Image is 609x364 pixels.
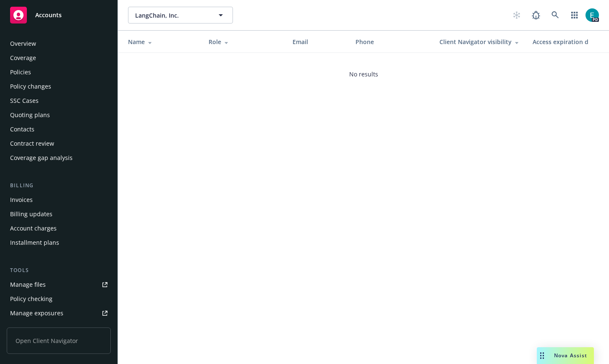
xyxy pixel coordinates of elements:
[7,80,111,93] a: Policy changes
[355,37,426,46] div: Phone
[10,292,52,306] div: Policy checking
[10,108,50,122] div: Quoting plans
[7,94,111,107] a: SSC Cases
[585,8,599,22] img: photo
[537,347,594,364] button: Nova Assist
[7,3,111,27] a: Accounts
[209,37,279,46] div: Role
[7,123,111,136] a: Contacts
[10,236,59,249] div: Installment plans
[7,51,111,65] a: Coverage
[7,266,111,275] div: Tools
[128,7,233,24] button: LangChain, Inc.
[10,65,31,79] div: Policies
[10,151,73,165] div: Coverage gap analysis
[7,207,111,221] a: Billing updates
[7,137,111,150] a: Contract review
[10,37,36,50] div: Overview
[293,37,342,46] div: Email
[349,70,378,79] span: No results
[128,37,195,46] div: Name
[554,352,587,359] span: Nova Assist
[547,7,564,24] a: Search
[10,222,57,235] div: Account charges
[10,51,36,65] div: Coverage
[537,347,547,364] div: Drag to move
[10,306,63,320] div: Manage exposures
[7,181,111,190] div: Billing
[7,306,111,320] a: Manage exposures
[10,193,33,207] div: Invoices
[7,222,111,235] a: Account charges
[566,7,583,24] a: Switch app
[7,236,111,249] a: Installment plans
[10,137,54,150] div: Contract review
[10,278,46,291] div: Manage files
[7,327,111,354] span: Open Client Navigator
[7,151,111,165] a: Coverage gap analysis
[439,37,519,46] div: Client Navigator visibility
[528,7,544,24] a: Report a Bug
[135,11,208,20] span: LangChain, Inc.
[7,278,111,291] a: Manage files
[35,12,62,18] span: Accounts
[10,80,51,93] div: Policy changes
[10,94,39,107] div: SSC Cases
[7,37,111,50] a: Overview
[7,108,111,122] a: Quoting plans
[10,207,52,221] div: Billing updates
[508,7,525,24] a: Start snowing
[7,292,111,306] a: Policy checking
[7,65,111,79] a: Policies
[10,123,34,136] div: Contacts
[7,193,111,207] a: Invoices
